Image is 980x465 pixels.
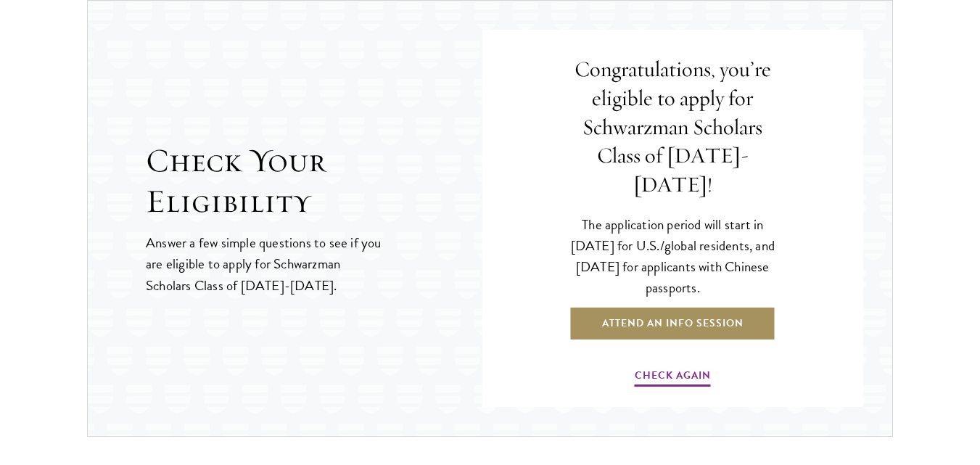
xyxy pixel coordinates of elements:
[569,306,776,341] a: Attend an Info Session
[562,214,784,298] p: The application period will start in [DATE] for U.S./global residents, and [DATE] for applicants ...
[635,366,711,389] a: Check Again
[562,55,784,199] h4: Congratulations, you’re eligible to apply for Schwarzman Scholars Class of [DATE]-[DATE]!
[146,141,482,222] h2: Check Your Eligibility
[146,232,383,295] p: Answer a few simple questions to see if you are eligible to apply for Schwarzman Scholars Class o...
